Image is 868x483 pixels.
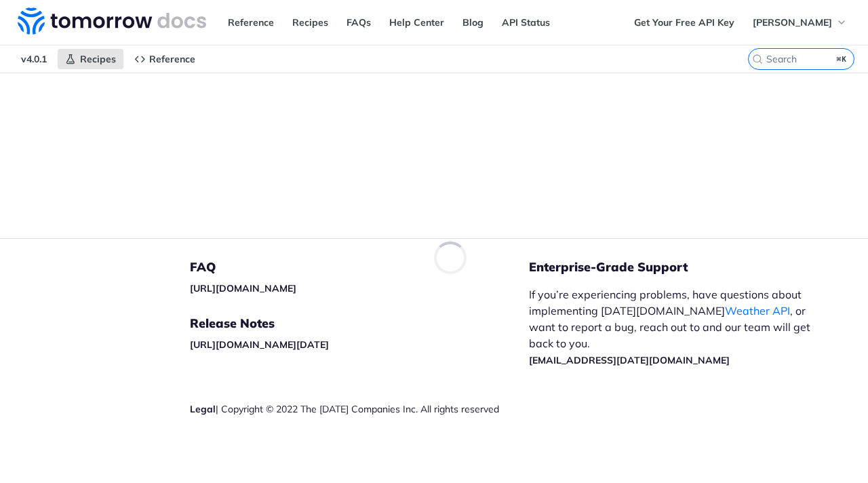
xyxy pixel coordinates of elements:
span: v4.0.1 [14,49,54,69]
a: [URL][DOMAIN_NAME] [190,282,296,294]
kbd: ⌘K [833,52,850,66]
div: | Copyright © 2022 The [DATE] Companies Inc. All rights reserved [190,402,529,416]
h5: Enterprise-Grade Support [529,259,834,275]
svg: Search [752,54,763,64]
a: [EMAIL_ADDRESS][DATE][DOMAIN_NAME] [529,354,730,366]
h5: FAQ [190,259,529,275]
a: Get Your Free API Key [627,12,742,33]
span: Recipes [80,53,116,65]
p: If you’re experiencing problems, have questions about implementing [DATE][DOMAIN_NAME] , or want ... [529,286,812,368]
a: Blog [455,12,491,33]
a: FAQs [339,12,378,33]
a: Help Center [382,12,452,33]
a: Weather API [725,304,790,317]
button: [PERSON_NAME] [745,12,854,33]
img: Tomorrow.io Weather API Docs [18,7,206,35]
a: Recipes [285,12,336,33]
span: Reference [149,53,195,65]
a: Legal [190,403,216,415]
a: Reference [220,12,281,33]
a: [URL][DOMAIN_NAME][DATE] [190,339,329,351]
a: Recipes [58,49,123,69]
a: API Status [494,12,557,33]
h5: Release Notes [190,315,529,332]
span: [PERSON_NAME] [753,16,832,28]
a: Reference [127,49,203,69]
